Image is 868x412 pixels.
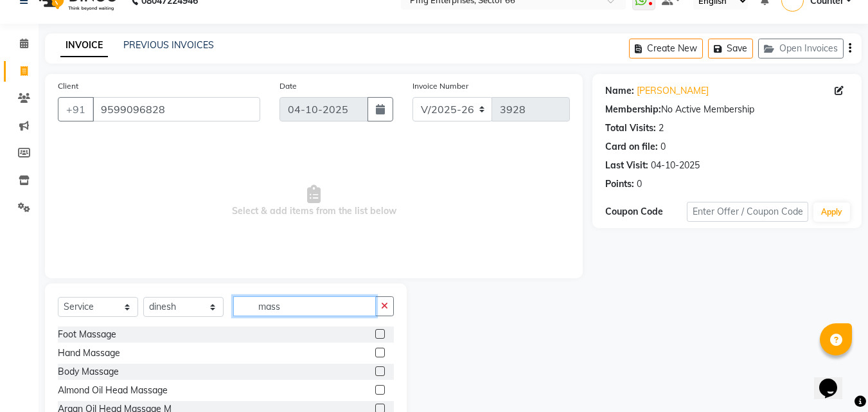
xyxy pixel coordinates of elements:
[58,80,78,92] label: Client
[58,137,570,265] span: Select & add items from the list below
[605,121,656,135] div: Total Visits:
[651,159,700,172] div: 04-10-2025
[279,80,297,92] label: Date
[605,103,849,116] div: No Active Membership
[659,121,664,135] div: 2
[708,39,753,58] button: Save
[605,177,634,191] div: Points:
[58,365,119,379] div: Body Massage
[605,205,686,219] div: Coupon Code
[605,84,634,98] div: Name:
[93,97,260,121] input: Search by Name/Mobile/Email/Code
[412,80,468,92] label: Invoice Number
[58,384,168,397] div: Almond Oil Head Massage
[814,361,855,399] iframe: chat widget
[60,34,108,57] a: INVOICE
[758,39,844,58] button: Open Invoices
[813,202,850,222] button: Apply
[233,296,376,316] input: Search or Scan
[637,84,709,98] a: [PERSON_NAME]
[58,328,116,341] div: Foot Massage
[123,39,214,51] a: PREVIOUS INVOICES
[637,177,642,191] div: 0
[58,97,94,121] button: +91
[58,346,120,360] div: Hand Massage
[605,140,658,154] div: Card on file:
[660,140,666,154] div: 0
[629,39,703,58] button: Create New
[687,202,808,222] input: Enter Offer / Coupon Code
[605,103,661,116] div: Membership:
[605,159,648,172] div: Last Visit:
